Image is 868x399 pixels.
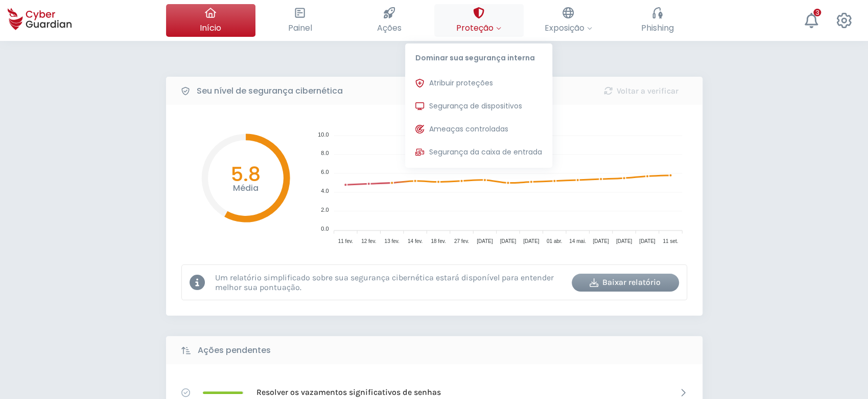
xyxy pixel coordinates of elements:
span: Exposição [545,21,592,34]
tspan: [DATE] [616,238,632,244]
tspan: 27 fev. [454,238,468,244]
tspan: [DATE] [639,238,655,244]
tspan: 0.0 [321,226,329,232]
button: Baixar relatório [572,274,679,292]
button: Atribuir proteções [405,73,552,94]
button: Voltar a verificar [588,82,695,100]
span: Phishing [641,21,674,34]
button: Ameaças controladas [405,119,552,140]
span: Segurança da caixa de entrada [429,147,542,158]
tspan: 11 fev. [338,238,353,244]
tspan: [DATE] [477,238,493,244]
button: Segurança de dispositivos [405,96,552,117]
span: Painel [288,21,312,34]
b: Seu nível de segurança cibernética [197,85,343,97]
div: Baixar relatório [579,276,671,289]
p: Um relatório simplificado sobre sua segurança cibernética estará disponível para entender melhor ... [215,273,564,292]
button: Início [166,4,255,37]
span: Segurança de dispositivos [429,101,522,112]
tspan: 4.0 [321,188,329,194]
b: Ações pendentes [198,344,271,357]
tspan: [DATE] [523,238,539,244]
tspan: 13 fev. [384,238,399,244]
button: Exposição [524,4,613,37]
span: Ameaças controladas [429,124,508,135]
p: Resolver os vazamentos significativos de senhas [256,387,441,398]
tspan: 12 fev. [361,238,376,244]
button: Phishing [613,4,702,37]
div: 3 [813,9,821,16]
tspan: 11 set. [663,238,678,244]
tspan: 14 mai. [569,238,586,244]
tspan: 6.0 [321,169,329,175]
button: ProteçãoDominar sua segurança internaAtribuir proteçõesSegurança de dispositivosAmeaças controlad... [434,4,524,37]
tspan: 14 fev. [407,238,422,244]
tspan: 18 fev. [431,238,445,244]
span: Ações [377,21,402,34]
button: Segurança da caixa de entrada [405,142,552,163]
span: Início [200,21,221,34]
tspan: 01 abr. [546,238,562,244]
tspan: [DATE] [593,238,609,244]
tspan: [DATE] [500,238,516,244]
tspan: 8.0 [321,150,329,156]
span: Proteção [456,21,501,34]
span: Atribuir proteções [429,78,493,88]
tspan: 10.0 [318,131,329,138]
p: Dominar sua segurança interna [405,43,552,68]
div: Voltar a verificar [595,85,687,97]
tspan: 2.0 [321,207,329,213]
button: Ações [345,4,434,37]
button: Painel [255,4,345,37]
